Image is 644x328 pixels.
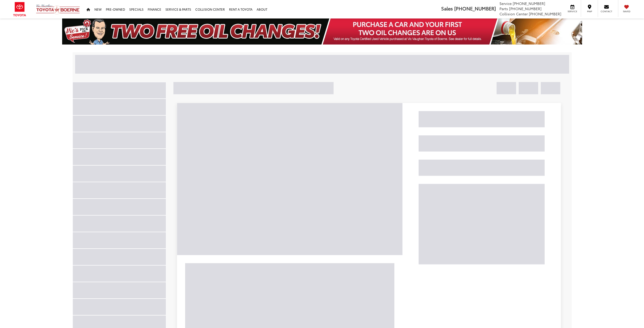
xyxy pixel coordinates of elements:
[601,10,612,13] span: Contact
[621,10,632,13] span: Saved
[499,11,528,16] span: Collision Center
[567,10,578,13] span: Service
[62,18,582,45] img: Two Free Oil Change Vic Vaughan Toyota of Boerne Boerne TX
[584,10,595,13] span: Map
[454,5,496,12] span: [PHONE_NUMBER]
[513,1,545,6] span: [PHONE_NUMBER]
[499,1,512,6] span: Service
[36,4,80,15] img: Vic Vaughan Toyota of Boerne
[509,6,542,11] span: [PHONE_NUMBER]
[529,11,561,16] span: [PHONE_NUMBER]
[441,5,453,12] span: Sales
[499,6,508,11] span: Parts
